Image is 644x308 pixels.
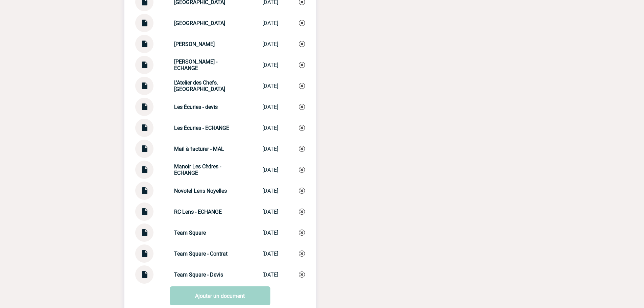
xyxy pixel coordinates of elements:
[174,271,223,278] strong: Team Square - Devis
[299,230,305,236] img: Supprimer
[174,125,229,131] strong: Les Écuries - ECHANGE
[174,58,217,71] strong: [PERSON_NAME] - ECHANGE
[299,20,305,26] img: Supprimer
[299,41,305,47] img: Supprimer
[262,20,278,26] div: [DATE]
[262,230,278,236] div: [DATE]
[262,188,278,194] div: [DATE]
[299,188,305,194] img: Supprimer
[170,286,270,305] a: Ajouter un document
[174,163,221,176] strong: Manoir Les Cèdres - ECHANGE
[262,271,278,278] div: [DATE]
[299,104,305,110] img: Supprimer
[262,62,278,68] div: [DATE]
[174,20,225,26] strong: [GEOGRAPHIC_DATA]
[174,104,218,110] strong: Les Écuries - devis
[262,83,278,89] div: [DATE]
[299,271,305,278] img: Supprimer
[262,146,278,152] div: [DATE]
[299,62,305,68] img: Supprimer
[174,209,222,215] strong: RC Lens - ECHANGE
[299,83,305,89] img: Supprimer
[174,41,215,47] strong: [PERSON_NAME]
[174,251,228,257] strong: Team Square - Contrat
[299,125,305,131] img: Supprimer
[174,79,225,92] strong: L'Atelier des Chefs, [GEOGRAPHIC_DATA]
[262,209,278,215] div: [DATE]
[262,167,278,173] div: [DATE]
[174,146,224,152] strong: Mail à facturer - MAL
[299,146,305,152] img: Supprimer
[262,251,278,257] div: [DATE]
[299,167,305,173] img: Supprimer
[262,41,278,47] div: [DATE]
[299,251,305,257] img: Supprimer
[174,188,227,194] strong: Novotel Lens Noyelles
[174,230,206,236] strong: Team Square
[299,209,305,215] img: Supprimer
[262,104,278,110] div: [DATE]
[262,125,278,131] div: [DATE]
